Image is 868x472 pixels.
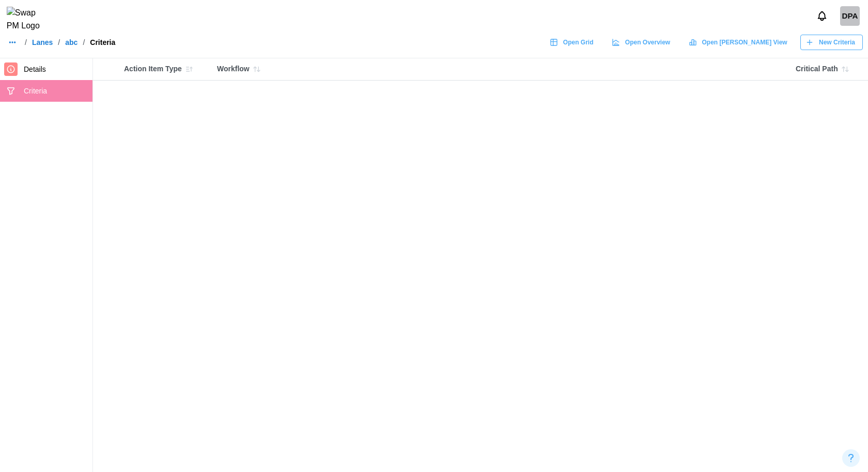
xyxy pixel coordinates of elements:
[58,39,60,46] div: /
[625,35,670,50] span: Open Overview
[24,65,46,73] span: Details
[702,35,787,50] span: Open [PERSON_NAME] View
[83,39,85,46] div: /
[32,39,53,46] a: Lanes
[24,87,47,95] span: Criteria
[217,62,785,76] div: Workflow
[7,7,49,33] img: Swap PM Logo
[800,35,863,50] button: New Criteria
[840,6,860,26] a: Daud Platform admin
[65,39,78,46] a: abc
[796,62,863,76] div: Critical Path
[90,39,115,46] div: Criteria
[563,35,594,50] span: Open Grid
[819,35,855,50] span: New Criteria
[544,35,601,50] a: Open Grid
[124,62,207,76] div: Action Item Type
[683,35,795,50] a: Open [PERSON_NAME] View
[606,35,678,50] a: Open Overview
[25,39,27,46] div: /
[840,6,860,26] div: DPA
[813,7,831,25] button: Notifications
